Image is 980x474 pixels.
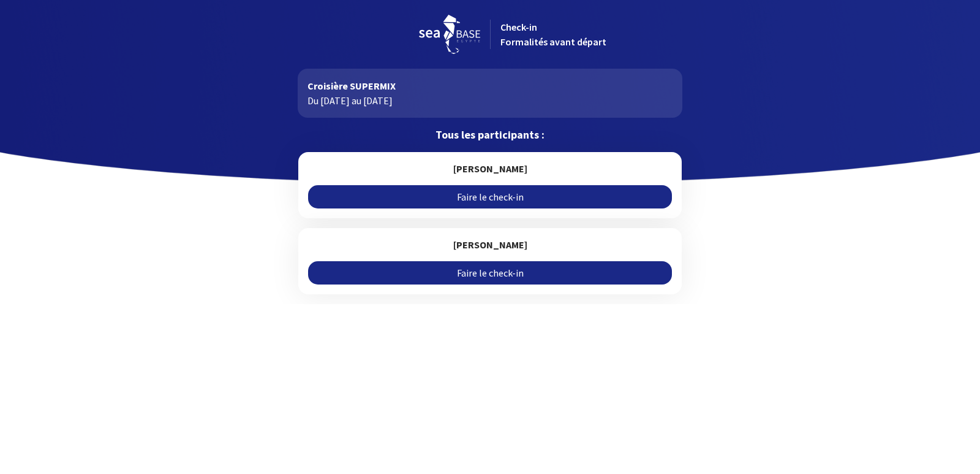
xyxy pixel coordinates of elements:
a: Faire le check-in [308,185,671,208]
h5: [PERSON_NAME] [308,238,671,251]
h5: [PERSON_NAME] [308,162,671,175]
p: Tous les participants : [298,128,682,142]
p: Du [DATE] au [DATE] [307,93,672,108]
p: Croisière SUPERMIX [307,78,672,93]
a: Faire le check-in [308,261,671,285]
img: logo_seabase.svg [419,15,480,54]
span: Check-in Formalités avant départ [500,21,606,48]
